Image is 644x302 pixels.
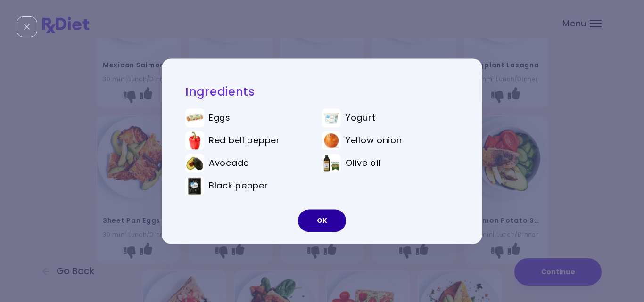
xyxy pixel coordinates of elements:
[298,209,346,232] button: OK
[209,135,280,146] span: Red bell pepper
[17,16,37,37] div: Close
[209,113,231,123] span: Eggs
[346,113,375,123] span: Yogurt
[346,135,402,146] span: Yellow onion
[185,84,459,99] h2: Ingredients
[346,158,380,168] span: Olive oil
[209,180,268,191] span: Black pepper
[209,158,249,168] span: Avocado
